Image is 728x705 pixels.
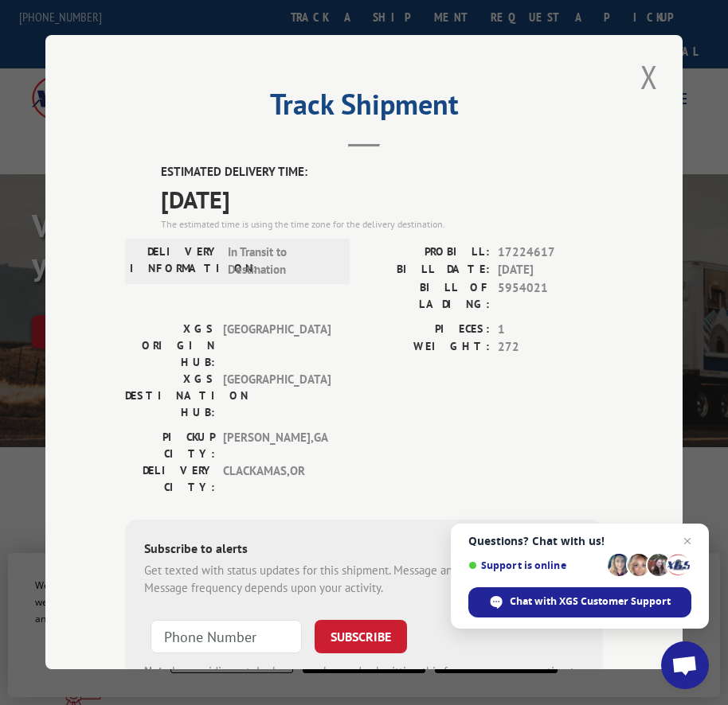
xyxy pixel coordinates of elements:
[498,243,603,262] span: 17224617
[498,261,603,279] span: [DATE]
[498,338,603,356] span: 272
[125,321,215,371] label: XGS ORIGIN HUB:
[468,587,691,617] span: Chat with XGS Customer Support
[468,535,691,547] span: Questions? Chat with us!
[498,321,603,339] span: 1
[223,321,331,371] span: [GEOGRAPHIC_DATA]
[125,371,215,421] label: XGS DESTINATION HUB:
[636,55,663,99] button: Close modal
[468,559,602,571] span: Support is online
[125,462,215,496] label: DELIVERY CITY:
[364,261,490,279] label: BILL DATE:
[125,93,603,123] h2: Track Shipment
[364,243,490,262] label: PROBILL:
[364,321,490,339] label: PIECES:
[223,371,331,421] span: [GEOGRAPHIC_DATA]
[223,462,331,496] span: CLACKAMAS , OR
[315,620,407,653] button: SUBSCRIBE
[161,163,603,181] label: ESTIMATED DELIVERY TIME:
[144,562,584,598] div: Get texted with status updates for this shipment. Message and data rates may apply. Message frequ...
[661,641,709,689] a: Open chat
[144,539,584,562] div: Subscribe to alerts
[161,217,603,232] div: The estimated time is using the time zone for the delivery destination.
[151,620,302,653] input: Phone Number
[364,279,490,313] label: BILL OF LADING:
[498,279,603,313] span: 5954021
[125,429,215,462] label: PICKUP CITY:
[223,429,331,462] span: [PERSON_NAME] , GA
[510,594,671,609] span: Chat with XGS Customer Support
[144,664,172,679] strong: Note:
[364,338,490,356] label: WEIGHT:
[161,181,603,217] span: [DATE]
[228,243,335,279] span: In Transit to Destination
[130,243,220,279] label: DELIVERY INFORMATION:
